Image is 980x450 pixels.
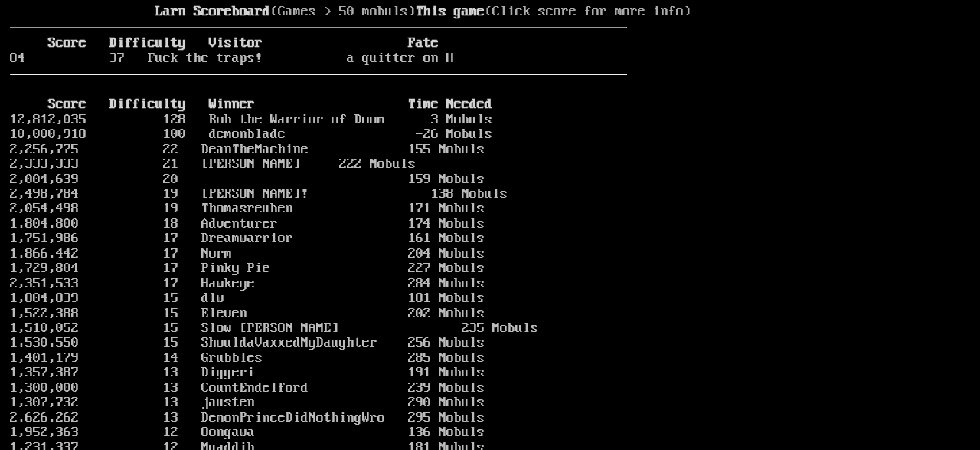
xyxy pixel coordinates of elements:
b: Larn Scoreboard [155,4,270,19]
a: 84 37 Fuck the traps! a quitter on H [10,51,454,66]
larn: (Games > 50 mobuls) (Click score for more info) Click on a score for more information ---- Reload... [10,5,627,428]
a: 2,054,498 19 Thomasreuben 171 Mobuls [10,201,485,216]
a: 1,522,388 15 Eleven 202 Mobuls [10,306,485,321]
a: 1,804,800 18 Adventurer 174 Mobuls [10,216,485,232]
a: 1,357,387 13 Diggeri 191 Mobuls [10,365,485,380]
a: 1,866,442 17 Norm 204 Mobuls [10,246,485,261]
a: 2,626,262 13 DemonPrinceDidNothingWro 295 Mobuls [10,410,485,425]
a: 1,751,986 17 Dreamwarrior 161 Mobuls [10,231,485,246]
a: 12,812,035 128 Rob the Warrior of Doom 3 Mobuls [10,112,492,127]
b: Score Difficulty Visitor Fate [48,35,439,51]
a: 2,498,784 19 [PERSON_NAME]! 138 Mobuls [10,186,508,202]
b: This game [416,4,485,19]
a: 1,804,839 15 dlw 181 Mobuls [10,291,485,306]
a: 1,307,732 13 jausten 290 Mobuls [10,395,485,410]
b: Score Difficulty Winner Time Needed [48,97,492,112]
a: 1,952,363 12 Oongawa 136 Mobuls [10,425,485,440]
a: 2,351,533 17 Hawkeye 284 Mobuls [10,276,485,291]
a: 1,530,550 15 ShouldaVaxxedMyDaughter 256 Mobuls [10,335,485,350]
a: 2,256,775 22 DeanTheMachine 155 Mobuls [10,142,485,157]
a: 10,000,918 100 demonblade -26 Mobuls [10,126,492,142]
a: 1,300,000 13 CountEndelford 239 Mobuls [10,380,485,396]
a: 2,004,639 20 --- 159 Mobuls [10,172,485,187]
a: 1,729,804 17 Pinky-Pie 227 Mobuls [10,261,485,276]
a: 2,333,333 21 [PERSON_NAME] 222 Mobuls [10,156,416,172]
a: 1,510,052 15 Slow [PERSON_NAME] 235 Mobuls [10,320,538,336]
a: 1,401,179 14 Grubbles 285 Mobuls [10,350,485,366]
